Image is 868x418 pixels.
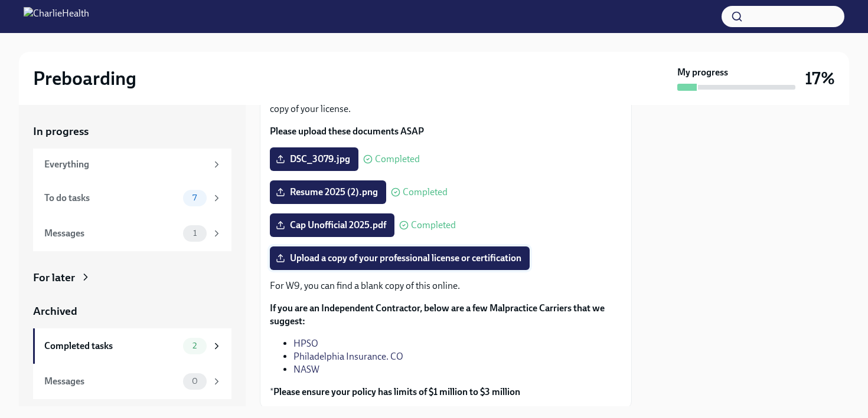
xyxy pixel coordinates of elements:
span: Completed [375,154,420,164]
div: Messages [44,375,178,388]
img: CharlieHealth [24,7,89,26]
span: Completed [411,220,456,230]
label: DSC_3079.jpg [270,147,358,171]
span: Upload a copy of your professional license or certification [278,252,521,264]
a: HPSO [293,338,318,349]
h3: 17% [805,68,835,89]
div: Completed tasks [44,340,178,353]
div: For later [33,270,75,285]
label: Upload a copy of your professional license or certification [270,246,530,270]
a: Messages0 [33,364,231,399]
div: Messages [44,227,178,240]
h2: Preboarding [33,67,136,90]
span: 0 [185,377,205,386]
label: Cap Unofficial 2025.pdf [270,213,394,237]
a: Completed tasks2 [33,328,231,364]
a: Everything [33,149,231,180]
a: For later [33,270,231,285]
a: Philadelphia Insurance. CO [293,351,403,362]
a: To do tasks7 [33,180,231,216]
div: Everything [44,158,207,171]
a: Messages1 [33,216,231,251]
strong: Please upload these documents ASAP [270,126,424,137]
span: Completed [403,187,448,197]
a: NASW [293,364,319,375]
span: 1 [186,229,204,238]
label: Resume 2025 (2).png [270,180,386,204]
strong: If you are an Independent Contractor, below are a few Malpractice Carriers that we suggest: [270,302,605,327]
a: In progress [33,124,231,139]
span: 2 [185,341,204,350]
span: Resume 2025 (2).png [278,186,378,198]
strong: Please ensure your policy has limits of $1 million to $3 million [273,386,520,397]
span: 7 [185,193,204,202]
strong: My progress [677,66,728,79]
a: Archived [33,304,231,319]
p: For W9, you can find a blank copy of this online. [270,279,622,292]
div: To do tasks [44,192,178,205]
span: Cap Unofficial 2025.pdf [278,219,386,231]
span: DSC_3079.jpg [278,153,350,165]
